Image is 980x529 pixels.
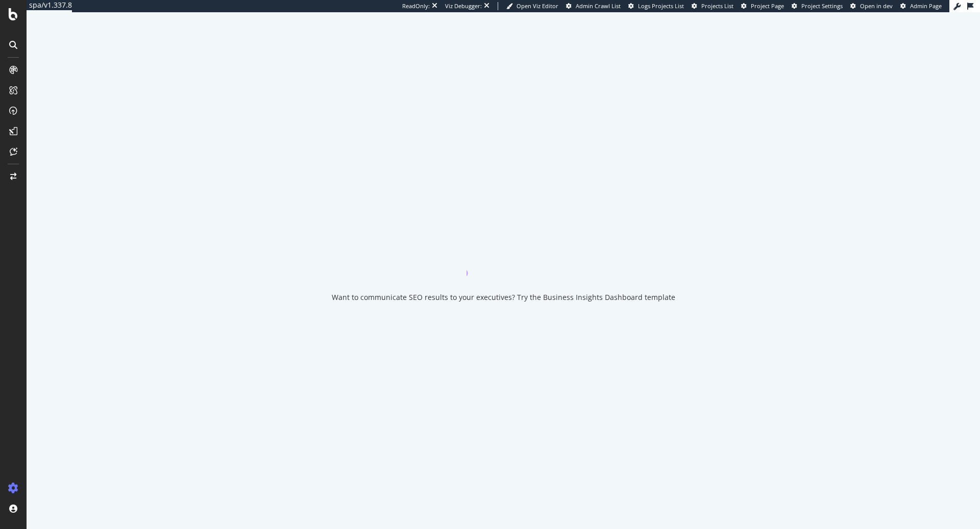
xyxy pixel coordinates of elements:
a: Projects List [692,2,733,10]
a: Logs Projects List [628,2,684,10]
div: Want to communicate SEO results to your executives? Try the Business Insights Dashboard template [332,292,675,303]
span: Project Page [751,2,784,10]
span: Admin Page [910,2,942,10]
a: Admin Page [900,2,942,10]
span: Admin Crawl List [576,2,621,10]
div: ReadOnly: [402,2,430,10]
span: Open Viz Editor [517,2,558,10]
a: Project Page [741,2,784,10]
a: Admin Crawl List [566,2,621,10]
a: Open Viz Editor [506,2,558,10]
a: Open in dev [850,2,893,10]
span: Logs Projects List [638,2,684,10]
a: Project Settings [792,2,843,10]
div: animation [467,239,540,276]
span: Open in dev [860,2,893,10]
span: Project Settings [801,2,843,10]
div: Viz Debugger: [445,2,482,10]
span: Projects List [701,2,733,10]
